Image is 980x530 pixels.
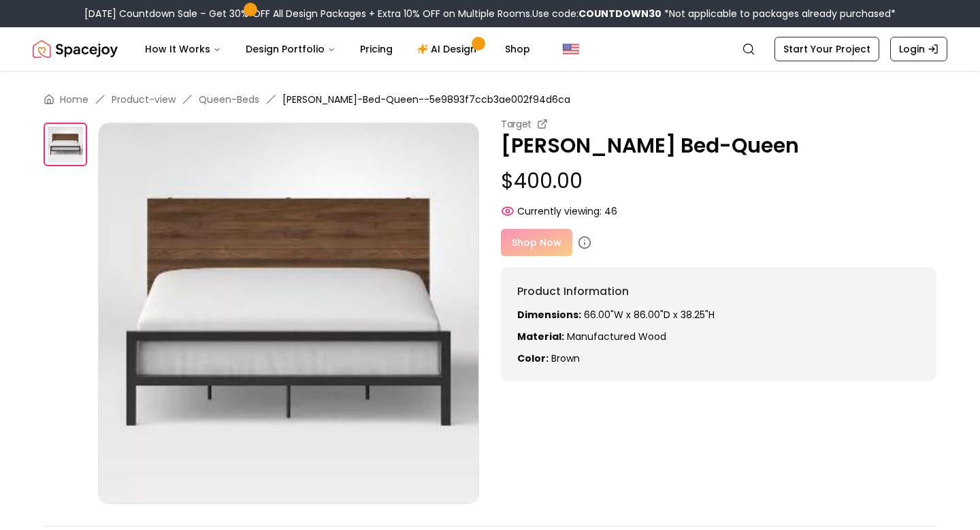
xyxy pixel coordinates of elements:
button: Design Portfolio [235,35,346,63]
span: *Not applicable to packages already purchased* [661,7,896,20]
span: Currently viewing: [517,204,602,218]
a: Spacejoy [33,35,118,63]
img: https://storage.googleapis.com/spacejoy-main/assets/5e9893f7ccb3ae002f94d6ca/image/Capture.JPG [44,123,87,166]
strong: Color: [517,352,549,365]
img: Spacejoy Logo [33,35,118,63]
span: brown [551,352,580,365]
a: Pricing [349,35,404,63]
small: Target [501,117,532,131]
a: Home [60,93,88,106]
a: Queen-Beds [199,93,259,106]
p: 66.00"W x 86.00"D x 38.25"H [517,308,920,322]
span: Use code: [532,7,661,20]
div: [DATE] Countdown Sale – Get 30% OFF All Design Packages + Extra 10% OFF on Multiple Rooms. [84,7,896,20]
img: United States [563,41,579,57]
nav: Main [134,35,541,63]
a: Login [890,37,947,61]
nav: Global [33,27,947,71]
img: https://storage.googleapis.com/spacejoy-main/assets/5e9893f7ccb3ae002f94d6ca/image/Capture.JPG [98,123,479,504]
nav: breadcrumb [44,93,936,106]
h6: Product Information [517,283,920,300]
strong: Material: [517,330,564,343]
a: Product-view [112,93,176,106]
p: [PERSON_NAME] Bed-Queen [501,134,936,158]
b: COUNTDOWN30 [578,7,661,20]
span: Manufactured Wood [567,330,666,343]
a: AI Design [406,35,491,63]
strong: Dimensions: [517,308,581,322]
button: How It Works [134,35,232,63]
span: [PERSON_NAME]-Bed-Queen--5e9893f7ccb3ae002f94d6ca [282,93,570,106]
span: 46 [604,204,617,218]
p: $400.00 [501,169,936,193]
a: Start Your Project [774,37,879,61]
a: Shop [494,35,541,63]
